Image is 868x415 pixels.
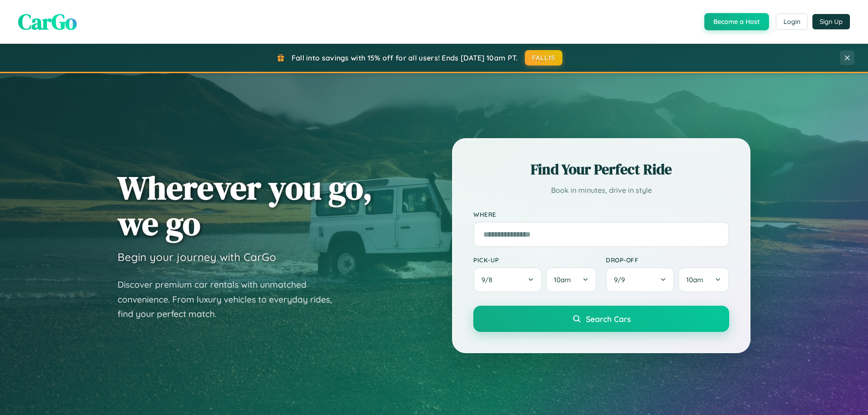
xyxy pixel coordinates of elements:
[546,267,597,292] button: 10am
[118,250,276,264] h3: Begin your journey with CarGo
[586,314,631,324] span: Search Cars
[776,14,808,30] button: Login
[678,267,729,292] button: 10am
[525,50,563,65] button: FALL15
[481,275,497,284] span: 9 / 8
[704,13,769,30] button: Become a Host
[473,256,597,264] label: Pick-up
[118,277,344,322] p: Discover premium car rentals with unmatched convenience. From luxury vehicles to everyday rides, ...
[614,275,629,284] span: 9 / 9
[473,267,542,292] button: 9/8
[18,7,77,37] span: CarGo
[606,267,675,292] button: 9/9
[812,14,850,29] button: Sign Up
[606,256,729,264] label: Drop-off
[473,159,729,179] h2: Find Your Perfect Ride
[118,170,373,241] h1: Wherever you go, we go
[473,210,729,218] label: Where
[473,184,729,197] p: Book in minutes, drive in style
[292,53,518,62] span: Fall into savings with 15% off for all users! Ends [DATE] 10am PT.
[554,275,571,284] span: 10am
[686,275,703,284] span: 10am
[473,306,729,332] button: Search Cars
